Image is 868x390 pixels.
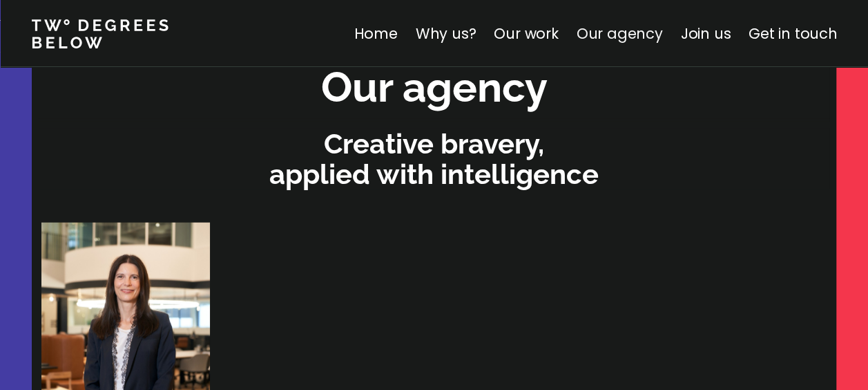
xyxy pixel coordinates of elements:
[39,129,829,189] p: Creative bravery, applied with intelligence
[415,24,476,44] a: Why us?
[321,59,548,115] h2: Our agency
[354,24,397,44] a: Home
[494,24,558,44] a: Our work
[749,24,837,44] a: Get in touch
[576,24,662,44] a: Our agency
[680,24,731,44] a: Join us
